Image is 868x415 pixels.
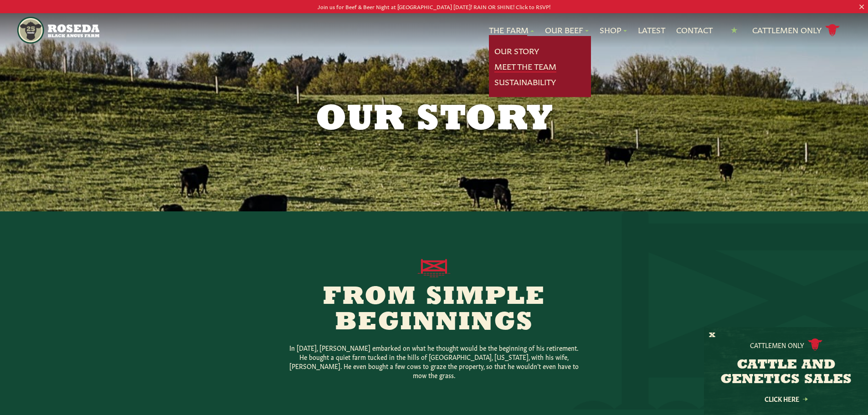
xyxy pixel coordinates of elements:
a: Sustainability [494,76,556,88]
p: In [DATE], [PERSON_NAME] embarked on what he thought would be the beginning of his retirement. He... [288,343,580,379]
a: The Farm [489,24,534,36]
h1: Our Story [201,102,668,138]
h2: From Simple Beginnings [259,285,609,336]
nav: Main Navigation [17,13,851,47]
a: Our Beef [545,24,589,36]
a: Meet The Team [494,61,556,72]
a: Latest [638,24,665,36]
h3: CATTLE AND GENETICS SALES [715,358,857,387]
p: Cattlemen Only [750,340,804,349]
img: cattle-icon.svg [808,338,822,351]
p: Join us for Beef & Beer Night at [GEOGRAPHIC_DATA] [DATE]! RAIN OR SHINE! Click to RSVP! [43,2,825,11]
a: Shop [600,24,627,36]
a: Our Story [494,45,539,57]
a: Contact [676,24,713,36]
a: Cattlemen Only [752,22,840,38]
img: https://roseda.com/wp-content/uploads/2021/05/roseda-25-header.png [17,17,99,44]
button: X [709,331,715,340]
a: Click Here [745,396,827,402]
